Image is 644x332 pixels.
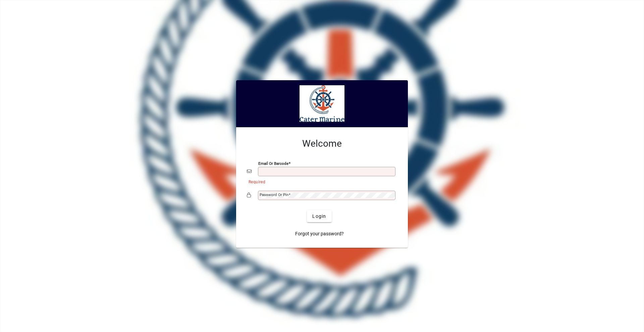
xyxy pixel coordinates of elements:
[312,213,326,220] span: Login
[295,230,344,237] span: Forgot your password?
[258,161,288,166] mat-label: Email or Barcode
[247,138,397,149] h2: Welcome
[249,178,392,185] mat-error: Required
[292,228,346,240] a: Forgot your password?
[307,210,331,222] button: Login
[260,192,288,197] mat-label: Password or Pin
